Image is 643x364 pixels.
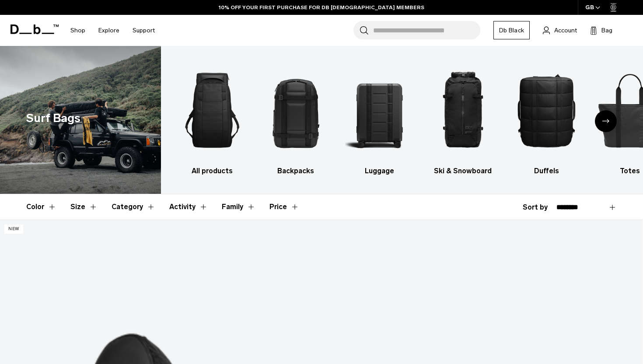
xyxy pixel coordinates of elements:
a: Db Luggage [345,59,413,176]
button: Toggle Filter [26,194,56,220]
a: Explore [98,15,119,46]
p: New [4,224,23,234]
h3: Luggage [345,166,413,176]
img: Db [345,59,413,161]
img: Db [178,59,247,161]
div: Next slide [595,110,617,132]
a: Shop [70,15,85,46]
li: 3 / 9 [345,59,413,176]
img: Db [429,59,497,161]
h1: Surf Bags [26,109,80,127]
nav: Main Navigation [64,15,161,46]
img: Db [262,59,330,161]
button: Toggle Filter [169,194,208,220]
button: Toggle Filter [70,194,98,220]
li: 4 / 9 [429,59,497,176]
span: Bag [601,26,612,35]
li: 2 / 9 [262,59,330,176]
img: Db [512,59,580,161]
button: Bag [590,25,612,35]
a: Db All products [178,59,247,176]
li: 1 / 9 [178,59,247,176]
a: Account [543,25,577,35]
a: Support [133,15,155,46]
a: Db Ski & Snowboard [429,59,497,176]
h3: Backpacks [262,166,330,176]
h3: Duffels [512,166,580,176]
a: Db Duffels [512,59,580,176]
a: 10% OFF YOUR FIRST PURCHASE FOR DB [DEMOGRAPHIC_DATA] MEMBERS [219,3,424,11]
span: Account [554,26,577,35]
a: Db Backpacks [262,59,330,176]
button: Toggle Filter [112,194,155,220]
li: 5 / 9 [512,59,580,176]
a: Db Black [493,21,530,39]
button: Toggle Price [269,194,299,220]
button: Toggle Filter [222,194,255,220]
h3: Ski & Snowboard [429,166,497,176]
h3: All products [178,166,247,176]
